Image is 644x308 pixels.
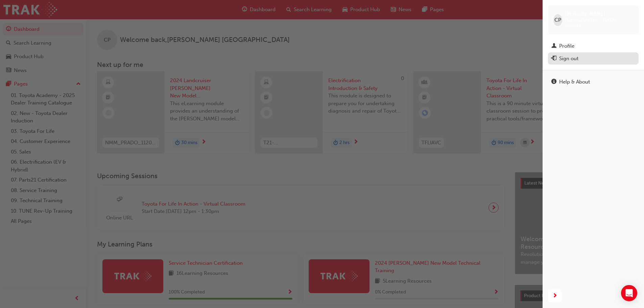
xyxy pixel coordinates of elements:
[551,56,556,62] span: exit-icon
[548,76,639,88] a: Help & About
[552,292,557,300] span: next-icon
[548,52,639,65] button: Sign out
[565,11,633,23] span: [PERSON_NAME] [GEOGRAPHIC_DATA]
[559,55,578,63] div: Sign out
[551,43,556,49] span: man-icon
[559,78,590,86] div: Help & About
[565,23,581,29] span: 655733
[548,40,639,52] a: Profile
[554,16,561,24] span: CP
[621,285,637,301] div: Open Intercom Messenger
[559,42,574,50] div: Profile
[551,79,556,85] span: info-icon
